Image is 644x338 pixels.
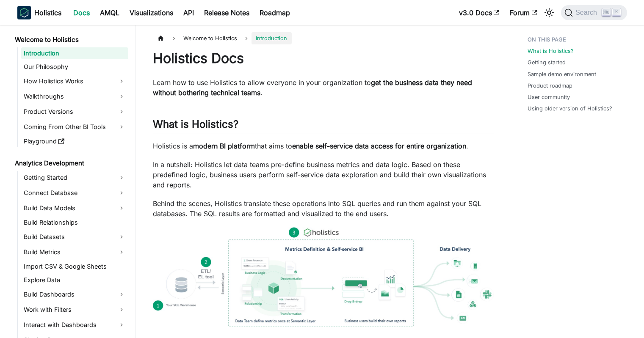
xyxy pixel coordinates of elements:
[21,171,128,184] a: Getting Started
[153,159,494,190] p: In a nutshell: Holistics let data teams pre-define business metrics and data logic. Based on thes...
[21,318,128,332] a: Interact with Dashboards
[21,90,128,103] a: Walkthroughs
[153,227,494,327] img: How Holistics fits in your Data Stack
[179,32,241,44] span: Welcome to Holistics
[528,104,612,113] a: Using older version of Holistics?
[21,261,128,272] a: Import CSV & Google Sheets
[21,74,128,88] a: How Holistics Works
[528,93,570,101] a: User community
[17,6,31,19] img: Holistics
[68,6,95,19] a: Docs
[124,6,178,19] a: Visualizations
[153,118,494,134] h2: What is Holistics?
[21,120,128,134] a: Coming From Other BI Tools
[21,230,128,244] a: Build Datasets
[528,47,574,55] a: What is Holistics?
[21,105,128,118] a: Product Versions
[12,34,128,46] a: Welcome to Holistics
[252,32,291,44] span: Introduction
[505,6,542,19] a: Forum
[528,82,572,90] a: Product roadmap
[528,70,596,78] a: Sample demo environment
[21,61,128,73] a: Our Philosophy
[17,6,61,19] a: HolisticsHolistics
[528,58,566,66] a: Getting started
[153,198,494,219] p: Behind the scenes, Holistics translate these operations into SQL queries and run them against you...
[21,274,128,286] a: Explore Data
[561,5,627,20] button: Search (Ctrl+K)
[254,6,295,19] a: Roadmap
[612,8,621,16] kbd: K
[21,47,128,59] a: Introduction
[21,186,128,200] a: Connect Database
[21,201,128,215] a: Build Data Models
[542,6,556,19] button: Switch between dark and light mode (currently light mode)
[21,303,128,316] a: Work with Filters
[21,217,128,228] a: Build Relationships
[21,135,128,147] a: Playground
[21,245,128,259] a: Build Metrics
[12,157,128,169] a: Analytics Development
[153,141,494,151] p: Holistics is a that aims to .
[292,142,466,150] strong: enable self-service data access for entire organization
[199,6,254,19] a: Release Notes
[9,25,136,338] nav: Docs sidebar
[454,6,505,19] a: v3.0 Docs
[193,142,255,150] strong: modern BI platform
[153,32,169,44] a: Home page
[21,288,128,301] a: Build Dashboards
[153,32,494,44] nav: Breadcrumbs
[573,9,602,16] span: Search
[95,6,124,19] a: AMQL
[34,8,61,18] b: Holistics
[153,77,494,98] p: Learn how to use Holistics to allow everyone in your organization to .
[153,50,494,67] h1: Holistics Docs
[178,6,199,19] a: API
